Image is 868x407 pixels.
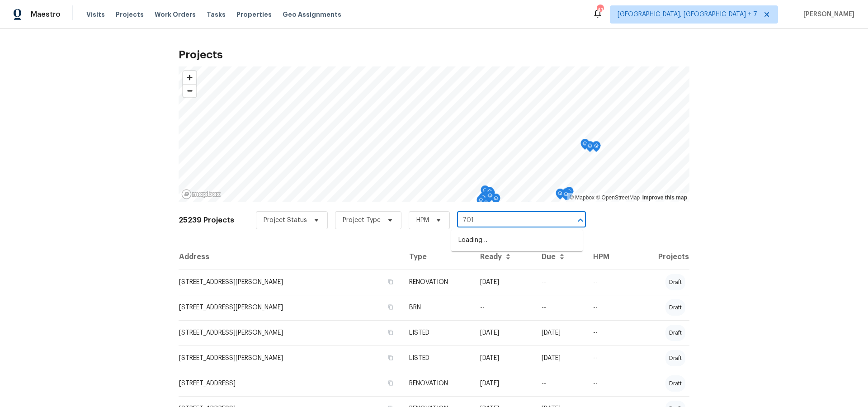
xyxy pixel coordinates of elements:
[556,189,565,203] div: Map marker
[183,85,196,97] span: Zoom out
[31,10,61,19] span: Maestro
[473,320,534,345] td: [DATE]
[402,371,473,396] td: RENOVATION
[155,10,196,19] span: Work Orders
[473,270,534,295] td: [DATE]
[473,345,534,371] td: [DATE]
[592,141,601,155] div: Map marker
[586,244,627,270] th: HPM
[387,278,395,286] button: Copy Address
[179,50,689,59] h2: Projects
[627,244,689,270] th: Projects
[562,188,571,202] div: Map marker
[236,10,272,19] span: Properties
[181,189,221,199] a: Mapbox homepage
[485,187,494,201] div: Map marker
[473,244,534,270] th: Ready
[179,295,402,320] td: [STREET_ADDRESS][PERSON_NAME]
[264,216,307,225] span: Project Status
[534,295,585,320] td: --
[596,194,640,201] a: OpenStreetMap
[665,350,685,366] div: draft
[586,345,627,371] td: --
[618,10,757,19] span: [GEOGRAPHIC_DATA], [GEOGRAPHIC_DATA] + 7
[665,375,685,392] div: draft
[387,354,395,362] button: Copy Address
[665,325,685,341] div: draft
[179,216,234,225] h2: 25239 Projects
[525,202,534,216] div: Map marker
[402,320,473,345] td: LISTED
[483,189,492,203] div: Map marker
[402,244,473,270] th: Type
[387,303,395,311] button: Copy Address
[665,274,685,290] div: draft
[534,270,585,295] td: --
[586,371,627,396] td: --
[561,189,571,203] div: Map marker
[476,195,486,209] div: Map marker
[283,10,341,19] span: Geo Assignments
[86,10,105,19] span: Visits
[179,66,689,202] canvas: Map
[800,10,854,19] span: [PERSON_NAME]
[179,270,402,295] td: [STREET_ADDRESS][PERSON_NAME]
[207,11,226,18] span: Tasks
[179,345,402,371] td: [STREET_ADDRESS][PERSON_NAME]
[534,345,585,371] td: [DATE]
[183,84,196,97] button: Zoom out
[534,320,585,345] td: [DATE]
[343,216,381,225] span: Project Type
[387,379,395,387] button: Copy Address
[402,345,473,371] td: LISTED
[586,270,627,295] td: --
[665,299,685,316] div: draft
[179,320,402,345] td: [STREET_ADDRESS][PERSON_NAME]
[481,198,491,212] div: Map marker
[534,371,585,396] td: --
[486,191,495,205] div: Map marker
[416,216,429,225] span: HPM
[491,194,500,208] div: Map marker
[570,194,594,201] a: Mapbox
[580,139,590,153] div: Map marker
[586,320,627,345] td: --
[402,295,473,320] td: BRN
[451,229,583,251] div: Loading…
[457,213,561,227] input: Search projects
[481,185,490,199] div: Map marker
[534,244,585,270] th: Due
[586,295,627,320] td: --
[479,193,488,207] div: Map marker
[183,71,196,84] button: Zoom in
[574,214,587,227] button: Close
[473,295,534,320] td: --
[387,328,395,336] button: Copy Address
[179,244,402,270] th: Address
[585,141,594,155] div: Map marker
[597,5,603,14] div: 41
[402,270,473,295] td: RENOVATION
[473,371,534,396] td: [DATE]
[642,194,687,201] a: Improve this map
[179,371,402,396] td: [STREET_ADDRESS]
[565,187,574,201] div: Map marker
[116,10,144,19] span: Projects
